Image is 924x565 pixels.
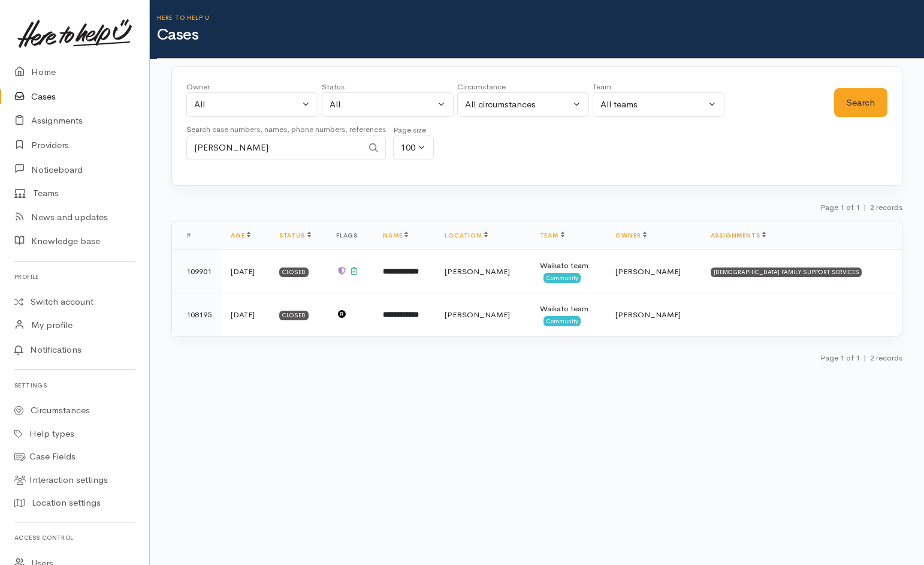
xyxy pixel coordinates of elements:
[540,260,597,272] div: Waikato team
[445,232,487,239] a: Location
[863,202,866,212] span: |
[279,232,311,239] a: Status
[186,136,363,160] input: Search
[14,530,135,546] h6: Access control
[615,232,647,239] a: Owner
[540,232,564,239] a: Team
[593,92,724,117] button: All teams
[279,268,309,277] div: Closed
[327,221,373,250] th: Flags
[615,266,681,277] span: [PERSON_NAME]
[457,81,589,93] div: Circumstance
[157,14,924,21] h6: Here to help u
[465,98,570,112] div: All circumstances
[172,293,221,336] td: 108195
[14,377,135,393] h6: Settings
[593,81,724,93] div: Team
[194,98,300,112] div: All
[322,92,454,117] button: All
[279,311,309,320] div: Closed
[393,136,434,160] button: 100
[322,81,454,93] div: Status
[600,98,706,112] div: All teams
[445,309,510,320] span: [PERSON_NAME]
[186,92,318,117] button: All
[543,316,581,326] span: Community
[186,124,386,134] small: Search case numbers, names, phone numbers, references
[834,88,887,118] button: Search
[401,141,415,155] div: 100
[445,266,510,277] span: [PERSON_NAME]
[14,269,135,285] h6: Profile
[615,309,681,320] span: [PERSON_NAME]
[157,26,924,44] h1: Cases
[221,293,270,336] td: [DATE]
[221,250,270,293] td: [DATE]
[457,92,589,117] button: All circumstances
[393,124,434,136] div: Page size
[330,98,435,112] div: All
[711,232,766,239] a: Assignments
[172,221,221,250] th: #
[863,353,866,363] span: |
[543,273,581,282] span: Community
[186,81,318,93] div: Owner
[540,303,597,315] div: Waikato team
[820,202,902,212] small: Page 1 of 1 2 records
[711,268,862,277] div: [DEMOGRAPHIC_DATA] FAMILY SUPPORT SERVICES
[383,232,408,239] a: Name
[172,250,221,293] td: 109901
[820,353,902,363] small: Page 1 of 1 2 records
[231,232,250,239] a: Age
